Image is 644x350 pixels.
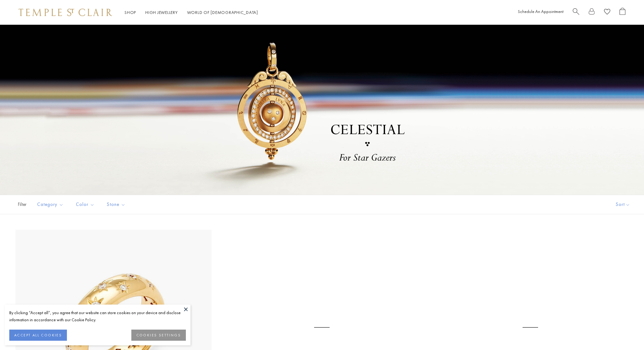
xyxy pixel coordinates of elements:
[602,195,644,214] button: Show sort by
[33,198,68,211] button: Category
[104,201,130,208] span: Stone
[19,9,112,16] img: Temple St. Clair
[145,10,178,15] a: High JewelleryHigh Jewellery
[9,309,186,323] div: By clicking “Accept all”, you agree that our website can store cookies on your device and disclos...
[131,330,186,341] button: COOKIES SETTINGS
[9,330,67,341] button: ACCEPT ALL COOKIES
[102,198,130,211] button: Stone
[604,8,610,17] a: View Wishlist
[125,9,258,16] nav: Main navigation
[573,8,579,17] a: Search
[620,8,625,17] a: Open Shopping Bag
[125,10,136,15] a: ShopShop
[71,198,99,211] button: Color
[187,10,258,15] a: World of [DEMOGRAPHIC_DATA]World of [DEMOGRAPHIC_DATA]
[518,9,563,14] a: Schedule An Appointment
[613,321,638,344] iframe: Gorgias live chat messenger
[73,201,99,208] span: Color
[34,201,68,208] span: Category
